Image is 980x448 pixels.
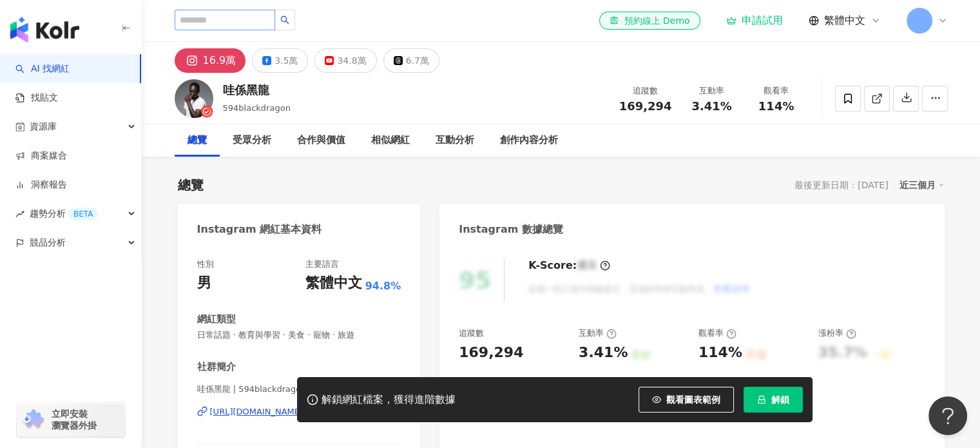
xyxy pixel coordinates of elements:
[68,208,98,220] div: BETA
[17,402,125,437] a: chrome extension立即安裝 瀏覽器外掛
[436,133,474,148] div: 互動分析
[305,258,339,270] div: 主要語言
[178,176,204,194] div: 總覽
[30,112,57,141] span: 資源庫
[726,14,783,27] a: 申請試用
[15,179,67,191] a: 洞察報告
[223,103,291,113] span: 594blackdragon
[758,100,794,113] span: 114%
[15,63,70,75] a: searchAI 找網紅
[197,273,211,293] div: 男
[824,14,865,28] span: 繁體中文
[30,228,66,257] span: 競品分析
[899,177,945,193] div: 近三個月
[297,133,345,148] div: 合作與價值
[197,258,214,270] div: 性別
[203,52,236,70] div: 16.9萬
[197,360,236,374] div: 社群簡介
[459,343,523,363] div: 169,294
[371,133,410,148] div: 相似網紅
[579,327,617,339] div: 互動率
[10,17,79,43] img: logo
[818,327,856,339] div: 漲粉率
[757,395,766,404] span: lock
[687,84,736,97] div: 互動率
[52,408,97,431] span: 立即安裝 瀏覽器外掛
[197,222,322,237] div: Instagram 網紅基本資料
[459,222,563,237] div: Instagram 數據總覽
[252,48,308,73] button: 3.5萬
[698,327,736,339] div: 觀看率
[322,393,456,407] div: 解鎖網紅檔案，獲得進階數據
[744,387,803,413] button: 解鎖
[698,343,742,363] div: 114%
[528,258,610,273] div: K-Score :
[500,133,558,148] div: 創作內容分析
[314,48,376,73] button: 34.8萬
[15,92,58,104] a: 找貼文
[280,15,289,24] span: search
[459,327,484,339] div: 追蹤數
[175,48,246,73] button: 16.9萬
[771,394,789,405] span: 解鎖
[610,14,689,27] div: 預約線上 Demo
[15,209,24,219] span: rise
[187,133,207,148] div: 總覽
[619,84,672,97] div: 追蹤數
[579,343,628,363] div: 3.41%
[175,79,213,118] img: KOL Avatar
[619,99,672,113] span: 169,294
[365,279,401,293] span: 94.8%
[197,313,236,326] div: 網紅類型
[274,52,298,70] div: 3.5萬
[197,329,401,341] span: 日常話題 · 教育與學習 · 美食 · 寵物 · 旅遊
[223,82,291,98] div: 哇係黑龍
[639,387,734,413] button: 觀看圖表範例
[30,199,98,228] span: 趨勢分析
[337,52,366,70] div: 34.8萬
[599,12,700,30] a: 預約線上 Demo
[794,180,888,190] div: 最後更新日期：[DATE]
[21,409,46,430] img: chrome extension
[305,273,362,293] div: 繁體中文
[406,52,429,70] div: 6.7萬
[666,394,720,405] span: 觀看圖表範例
[691,100,731,113] span: 3.41%
[233,133,271,148] div: 受眾分析
[752,84,801,97] div: 觀看率
[15,150,67,162] a: 商案媒合
[383,48,439,73] button: 6.7萬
